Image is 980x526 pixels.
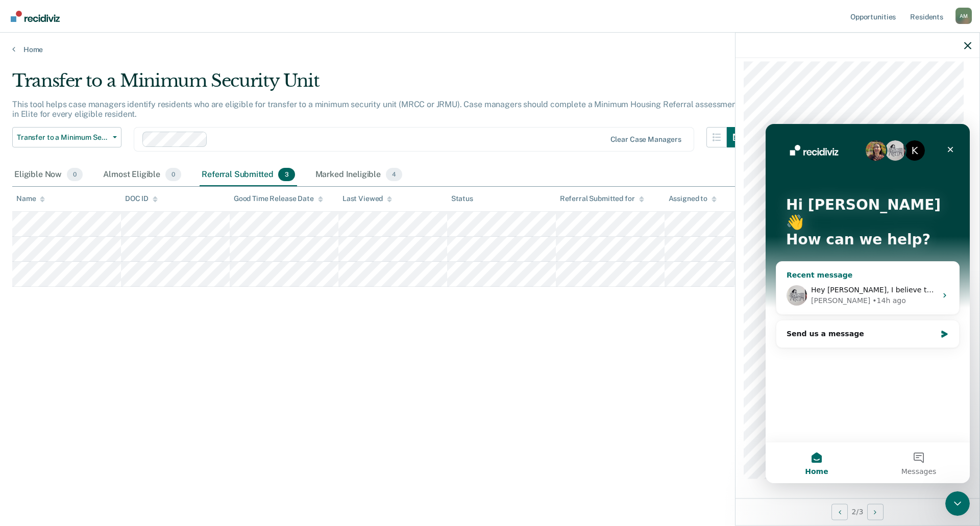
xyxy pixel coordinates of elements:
[45,162,397,170] span: Hey [PERSON_NAME], I believe this issue has been resolved. Please let me know if thats incorrect.
[610,135,681,144] div: Clear case managers
[45,171,105,182] div: [PERSON_NAME]
[176,16,194,35] div: Close
[313,164,405,186] div: Marked Ineligible
[136,344,171,351] span: Messages
[831,504,848,520] button: Previous Opportunity
[955,8,972,24] div: A M
[386,168,402,181] span: 4
[12,70,747,99] div: Transfer to a Minimum Security Unit
[669,194,717,203] div: Assigned to
[955,8,972,24] button: Profile dropdown button
[736,498,979,525] div: 2 / 3
[107,171,140,182] div: • 14h ago
[200,164,297,186] div: Referral Submitted
[234,194,323,203] div: Good Time Release Date
[278,168,295,181] span: 3
[11,11,60,22] img: Recidiviz
[12,99,740,119] p: This tool helps case managers identify residents who are eligible for transfer to a minimum secur...
[39,344,62,351] span: Home
[945,491,970,516] iframe: Intercom live chat
[21,205,170,215] div: Send us a message
[16,194,45,203] div: Name
[101,164,183,186] div: Almost Eligible
[67,168,83,181] span: 0
[12,164,85,186] div: Eligible Now
[125,194,158,203] div: DOC ID
[451,194,473,203] div: Status
[17,133,109,142] span: Transfer to a Minimum Security Unit
[867,504,884,520] button: Next Opportunity
[766,124,970,483] iframe: Intercom live chat
[102,318,204,359] button: Messages
[165,168,181,181] span: 0
[10,196,194,224] div: Send us a message
[342,194,392,203] div: Last Viewed
[560,194,644,203] div: Referral Submitted for
[12,45,968,54] a: Home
